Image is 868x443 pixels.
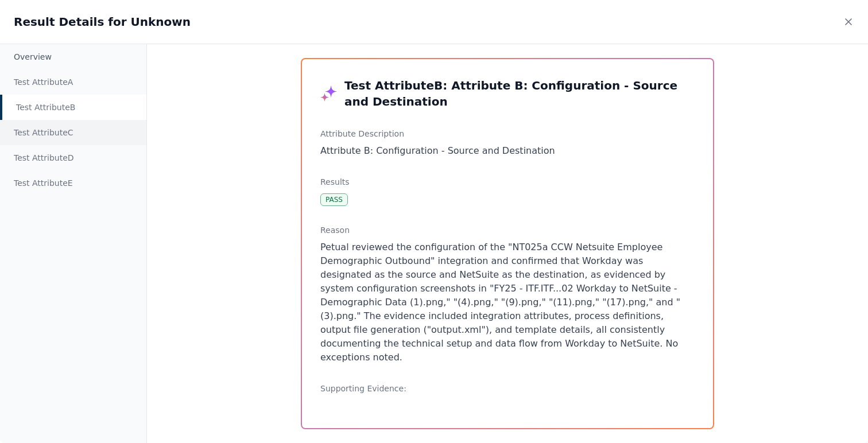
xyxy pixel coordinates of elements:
p: Attribute B: Configuration - Source and Destination [320,144,695,158]
div: Pass [320,193,348,206]
p: Petual reviewed the configuration of the "NT025a CCW Netsuite Employee Demographic Outbound" inte... [320,240,695,364]
h3: Attribute Description [320,128,695,139]
h3: Test Attribute B : Attribute B: Configuration - Source and Destination [344,77,695,110]
h3: Supporting Evidence: [320,383,695,394]
h3: Reason [320,224,695,236]
h2: Result Details for Unknown [14,14,191,30]
h3: Results [320,176,695,188]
